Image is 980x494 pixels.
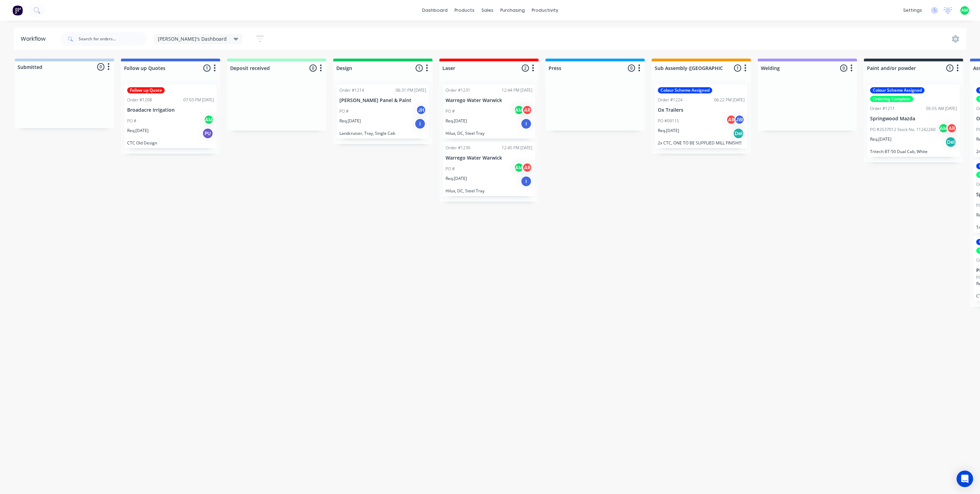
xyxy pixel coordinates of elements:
div: 06:22 PM [DATE] [714,97,745,103]
p: Warrego Water Warwick [446,98,532,103]
div: Order #123012:45 PM [DATE]Warrego Water WarwickPO #AMARReq.[DATE]IHilux, DC, Steel Tray [443,142,535,196]
div: JW [734,114,745,125]
div: Order #121406:31 PM [DATE][PERSON_NAME] Panel & PaintPO #JHReq.[DATE]ILandcruiser, Tray, Single Cab [337,84,429,139]
div: 12:44 PM [DATE] [502,87,532,93]
div: I [521,118,532,129]
div: Order #1211 [870,105,895,112]
div: 06:31 PM [DATE] [396,87,426,93]
p: PO # [339,108,349,114]
p: Springwood Mazda [870,116,957,122]
div: Del [733,128,744,139]
p: PO # [127,118,136,124]
div: Colour Scheme Assigned [870,87,925,93]
a: dashboard [419,5,451,16]
div: Order #1231 [446,87,470,93]
p: [PERSON_NAME] Panel & Paint [339,98,426,103]
p: PO #09115 [658,118,679,124]
div: Follow up Quote [127,87,165,93]
p: Req. [DATE] [446,175,467,182]
p: CTC Old Design [127,140,214,145]
img: Factory [12,5,23,16]
p: Warrego Water Warwick [446,155,532,161]
div: AR [947,123,957,133]
p: Broadacre Irrigation [127,107,214,113]
div: 12:45 PM [DATE] [502,145,532,151]
p: Req. [DATE] [127,128,149,134]
div: sales [478,5,497,16]
div: JH [416,105,426,115]
div: AM [514,162,524,173]
div: products [451,5,478,16]
div: AR [726,114,736,125]
div: AM [204,114,214,125]
div: AM [938,123,949,133]
div: purchasing [497,5,528,16]
p: Req. [DATE] [658,128,679,134]
div: Colour Scheme AssignedOrdering CompleteOrder #121105:55 AM [DATE]Springwood MazdaPO #2S37012 Stoc... [867,84,960,157]
div: Order #123112:44 PM [DATE]Warrego Water WarwickPO #AMARReq.[DATE]IHilux, DC, Steel Tray [443,84,535,139]
div: settings [900,5,926,16]
p: Ox Trailers [658,107,745,113]
div: PU [202,128,213,139]
div: Order #1214 [339,87,364,93]
p: Req. [DATE] [339,118,361,124]
p: Req. [DATE] [446,118,467,124]
p: PO #2S37012 Stock No. 11242260 [870,127,936,133]
div: I [415,118,426,129]
div: Order #1208 [127,97,152,103]
p: PO # [446,108,455,114]
div: Follow up QuoteOrder #120807:03 PM [DATE]Broadacre IrrigationPO #AMReq.[DATE]PUCTC Old Design [124,84,217,148]
p: Landcruiser, Tray, Single Cab [339,131,426,136]
p: Hilux, DC, Steel Tray [446,188,532,193]
div: Order #1230 [446,145,470,151]
p: Hilux, DC, Steel Tray [446,131,532,136]
div: Open Intercom Messenger [957,471,973,487]
div: AR [522,105,532,115]
p: 2x CTC, ONE TO BE SUPPLIED MILL FINISH!!! [658,140,745,145]
div: AR [522,162,532,173]
div: I [521,176,532,187]
div: 05:55 AM [DATE] [926,105,957,112]
div: Workflow [21,35,49,43]
div: Ordering Complete [870,96,913,102]
div: Colour Scheme AssignedOrder #122406:22 PM [DATE]Ox TrailersPO #09115ARJWReq.[DATE]Del2x CTC, ONE ... [655,84,747,148]
div: productivity [528,5,562,16]
p: Tritech BT-50 Dual Cab, White [870,149,957,154]
span: [PERSON_NAME]'s Dashboard [158,35,227,42]
p: PO # [446,166,455,172]
div: Order #1224 [658,97,683,103]
input: Search for orders... [79,32,147,46]
div: 07:03 PM [DATE] [183,97,214,103]
span: AM [961,7,968,13]
div: Del [945,137,956,148]
div: AM [514,105,524,115]
p: Req. [DATE] [870,136,891,142]
div: Colour Scheme Assigned [658,87,712,93]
